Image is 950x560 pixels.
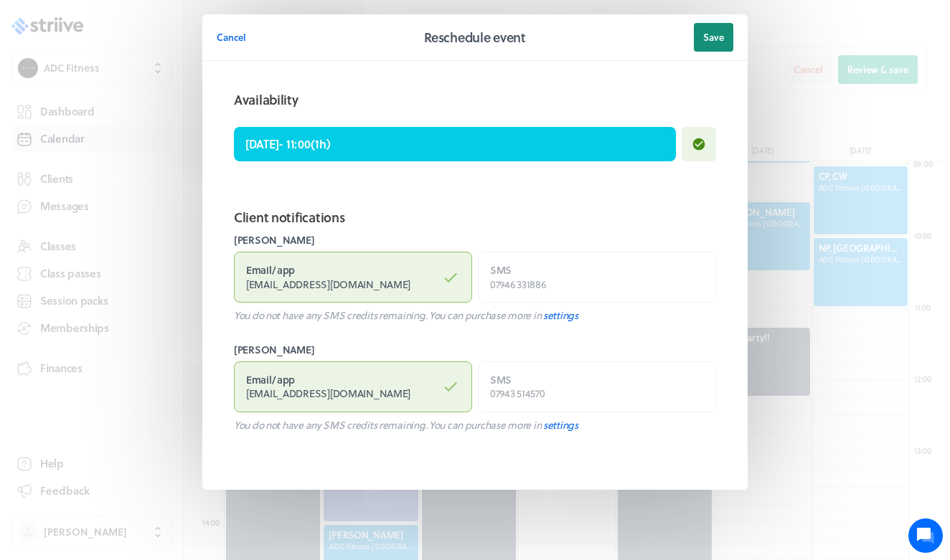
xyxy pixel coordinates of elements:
[22,95,265,141] h2: We're here to help. Ask us anything!
[234,207,716,227] h2: Client notifications
[217,23,246,52] button: Cancel
[246,277,410,292] span: [EMAIL_ADDRESS][DOMAIN_NAME]
[217,31,246,44] span: Cancel
[22,70,265,92] h1: Hi [PERSON_NAME]
[490,386,545,401] span: 07943 514570
[908,518,943,553] iframe: gist-messenger-bubble-iframe
[245,136,330,153] p: [DATE] - 11:00 ( 1h )
[543,417,578,432] a: settings
[234,233,716,247] label: [PERSON_NAME]
[93,176,172,187] span: New conversation
[490,372,512,387] strong: SMS
[703,31,724,44] span: Save
[234,308,716,323] p: You do not have any SMS credits remaining. You can purchase more in
[490,262,512,277] strong: SMS
[246,372,295,387] strong: Email / app
[490,277,546,292] span: 07946 331886
[42,247,256,275] input: Search articles
[22,167,265,196] button: New conversation
[234,343,716,357] label: [PERSON_NAME]
[19,223,268,240] p: Find an answer quickly
[543,308,578,323] a: settings
[234,90,298,110] h2: Availability
[246,262,295,277] strong: Email / app
[234,418,716,432] p: You do not have any SMS credits remaining. You can purchase more in
[424,27,526,47] h2: Reschedule event
[694,23,733,52] button: Save
[246,386,410,401] span: [EMAIL_ADDRESS][DOMAIN_NAME]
